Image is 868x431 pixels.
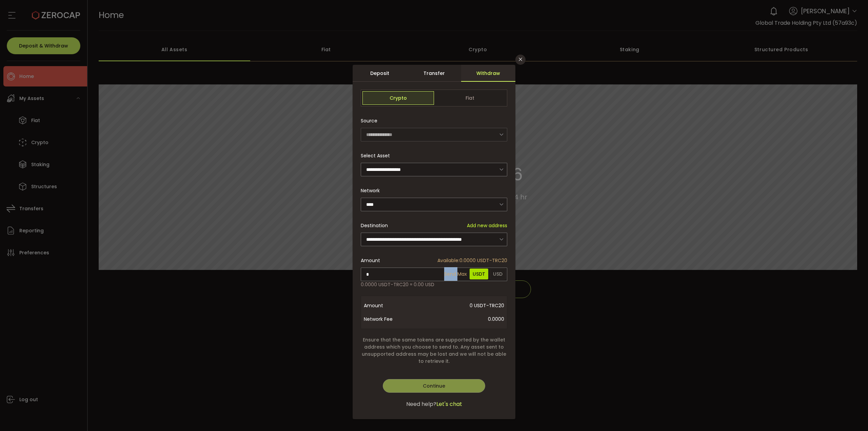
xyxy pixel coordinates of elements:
span: Add new address [467,222,507,229]
div: Deposit [353,65,407,82]
div: Transfer [407,65,461,82]
span: Source [361,114,377,128]
span: Let's chat [436,400,462,408]
label: Select Asset [361,152,394,159]
span: USDT [470,269,488,279]
span: USD [490,269,506,279]
span: Network Fee [364,312,418,326]
span: Destination [361,222,388,229]
span: Amount [364,299,418,312]
span: 0.0000 USDT-TRC20 [437,257,507,264]
span: Need help? [406,400,436,408]
span: 0.0000 USDT-TRC20 ≈ 0.00 USD [361,281,434,288]
div: dialog [353,65,515,419]
button: Continue [383,379,485,393]
span: Ensure that the same tokens are supported by the wallet address which you choose to send to. Any ... [361,336,507,365]
span: Amount [361,257,380,264]
iframe: Chat Widget [789,358,868,431]
span: Send Max [443,267,468,281]
span: Fiat [434,91,506,105]
span: Crypto [362,91,434,105]
label: Network [361,187,384,194]
span: 0 USDT-TRC20 [418,299,504,312]
button: Close [515,55,526,65]
span: Available: [437,257,459,264]
div: Withdraw [461,65,515,82]
div: 聊天小组件 [789,358,868,431]
span: Continue [423,383,445,389]
span: 0.0000 [418,312,504,326]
